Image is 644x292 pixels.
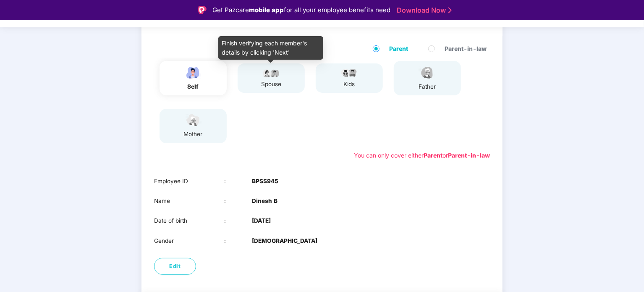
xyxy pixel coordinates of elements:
span: Edit [170,262,181,271]
button: Edit [154,258,196,275]
div: You can only cover either or [354,151,490,160]
img: svg+xml;base64,PHN2ZyBpZD0iRmF0aGVyX2ljb24iIHhtbG5zPSJodHRwOi8vd3d3LnczLm9yZy8yMDAwL3N2ZyIgeG1sbn... [417,65,438,80]
img: svg+xml;base64,PHN2ZyB4bWxucz0iaHR0cDovL3d3dy53My5vcmcvMjAwMC9zdmciIHdpZHRoPSI1NCIgaGVpZ2h0PSIzOC... [183,113,204,128]
b: Parent [424,152,442,159]
span: Parent [386,44,411,53]
div: : [224,237,252,245]
div: Finish verifying each member's details by clicking 'Next' [218,36,323,60]
div: Employee ID [154,177,224,186]
div: spouse [261,80,282,89]
div: father [417,82,438,91]
img: svg+xml;base64,PHN2ZyB4bWxucz0iaHR0cDovL3d3dy53My5vcmcvMjAwMC9zdmciIHdpZHRoPSI5Ny44OTciIGhlaWdodD... [261,68,282,78]
div: : [224,216,252,225]
div: Gender [154,237,224,245]
div: kids [339,80,360,89]
div: : [224,197,252,205]
img: svg+xml;base64,PHN2ZyBpZD0iRW1wbG95ZWVfbWFsZSIgeG1sbnM9Imh0dHA6Ly93d3cudzMub3JnLzIwMDAvc3ZnIiB3aW... [183,65,204,80]
a: Download Now [397,6,449,15]
div: mother [183,130,204,139]
div: Get Pazcare for all your employee benefits need [212,5,390,15]
div: Name [154,197,224,205]
b: [DATE] [252,216,271,225]
strong: mobile app [249,6,284,14]
img: Logo [198,6,207,14]
img: Stroke [448,6,452,15]
div: : [224,177,252,186]
img: svg+xml;base64,PHN2ZyB4bWxucz0iaHR0cDovL3d3dy53My5vcmcvMjAwMC9zdmciIHdpZHRoPSI3OS4wMzciIGhlaWdodD... [339,68,360,78]
b: [DEMOGRAPHIC_DATA] [252,237,317,245]
b: Dinesh B [252,197,277,205]
span: Parent-in-law [441,44,490,53]
b: BPSS945 [252,177,278,186]
div: Date of birth [154,216,224,225]
b: Parent-in-law [448,152,490,159]
div: self [183,82,204,91]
